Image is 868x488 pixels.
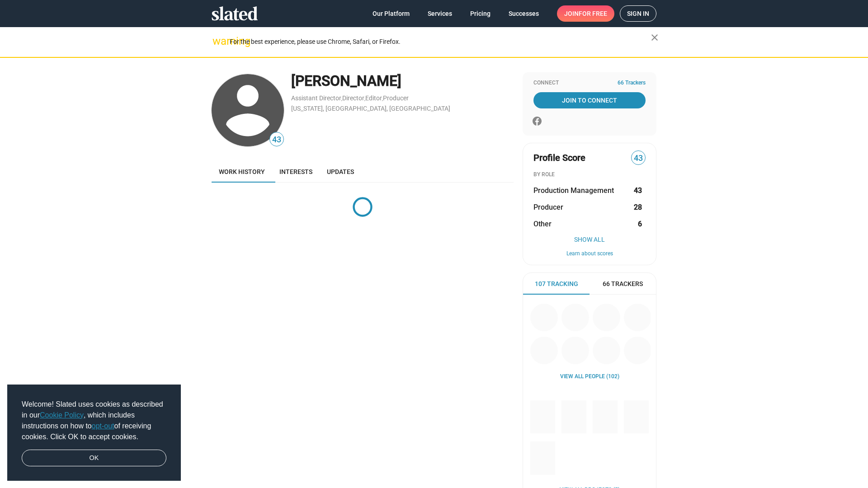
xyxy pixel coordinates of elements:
span: , [341,96,342,101]
a: Sign in [620,5,656,22]
mat-icon: close [649,32,660,43]
a: Cookie Policy [40,411,84,419]
mat-icon: warning [212,36,223,47]
a: Interests [272,161,320,183]
button: Learn about scores [533,250,646,258]
span: 107 Tracking [535,280,578,288]
span: 43 [632,152,645,164]
span: , [364,96,365,101]
a: opt-out [92,422,114,430]
span: Interests [279,168,312,175]
a: Successes [501,5,546,22]
span: Producer [533,202,563,212]
span: Successes [509,5,539,22]
a: Assistant Director [291,94,341,102]
div: BY ROLE [533,171,646,178]
button: Show All [533,236,646,243]
div: Connect [533,80,646,87]
span: for free [579,5,607,22]
span: Sign in [627,6,649,21]
a: View all People (102) [560,373,619,380]
span: Our Platform [373,5,410,22]
a: Director [342,94,364,102]
div: [PERSON_NAME] [291,71,514,91]
strong: 28 [634,202,642,212]
span: , [382,96,383,101]
span: Welcome! Slated uses cookies as described in our , which includes instructions on how to of recei... [22,399,166,442]
a: dismiss cookie message [22,450,166,467]
strong: 43 [634,186,642,195]
a: Work history [212,161,272,183]
span: 66 Trackers [618,80,646,87]
span: Pricing [470,5,491,22]
a: Updates [320,161,361,183]
span: Work history [219,168,265,175]
a: Our Platform [365,5,417,22]
span: Join To Connect [535,92,644,108]
span: Production Management [533,186,614,195]
span: 43 [270,134,283,146]
a: Editor [365,94,382,102]
span: Services [428,5,452,22]
a: [US_STATE], [GEOGRAPHIC_DATA], [GEOGRAPHIC_DATA] [291,105,450,112]
span: Join [564,5,607,22]
a: Pricing [463,5,498,22]
a: Producer [383,94,409,102]
span: 66 Trackers [603,280,643,288]
a: Joinfor free [557,5,614,22]
div: cookieconsent [7,385,181,481]
strong: 6 [638,219,642,229]
a: Services [420,5,459,22]
span: Other [533,219,552,229]
span: Updates [327,168,354,175]
span: Profile Score [533,152,585,164]
a: Join To Connect [533,92,646,108]
div: For the best experience, please use Chrome, Safari, or Firefox. [230,36,651,48]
